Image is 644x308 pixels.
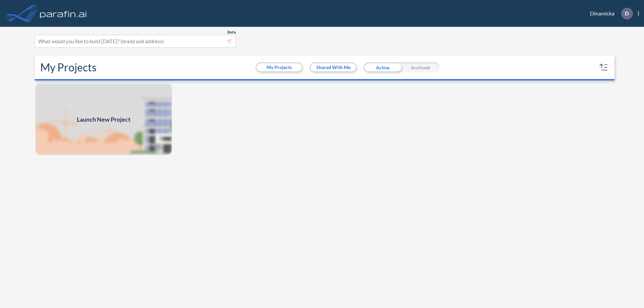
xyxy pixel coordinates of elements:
[35,83,172,156] a: Launch New Project
[35,83,172,156] img: add
[598,62,609,73] button: sort
[625,10,629,16] p: D
[364,62,401,72] div: Active
[39,7,88,20] img: logo
[311,63,356,71] button: Shared With Me
[580,8,639,19] div: Dinamicka
[40,61,97,74] h2: My Projects
[257,63,302,71] button: My Projects
[227,29,236,35] span: Beta
[77,115,130,124] span: Launch New Project
[401,62,439,72] div: Archived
